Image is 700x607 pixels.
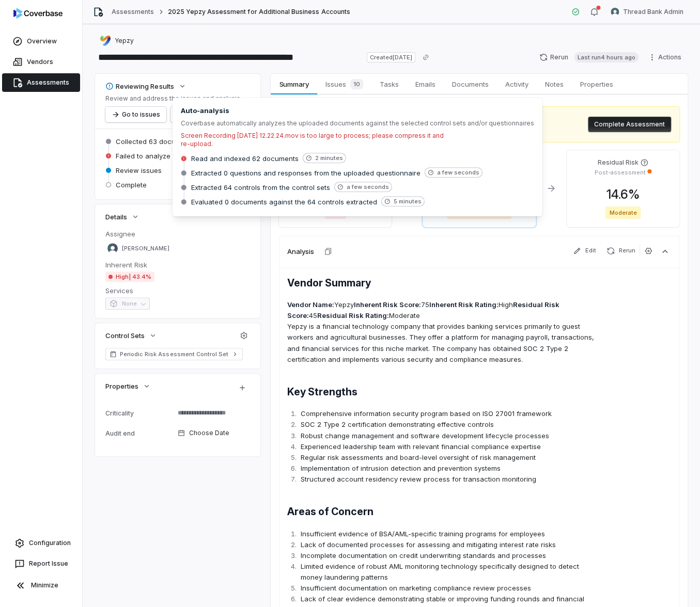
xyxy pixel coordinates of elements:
span: Summary [275,77,313,91]
span: Vendors [27,58,53,66]
span: a few seconds [425,167,483,178]
span: Assessments [27,78,69,87]
button: Thread Bank Admin avatarThread Bank Admin [604,4,690,20]
button: Export [170,107,213,122]
span: 14.6 % [598,187,648,202]
p: Post-assessment [594,169,645,177]
span: Last run 4 hours ago [574,52,639,62]
span: Choose Date [189,429,229,437]
dt: Services [105,286,250,295]
div: Screen Recording [DATE] 12.22.24.mov is too large to process; please compress it and re-upload. [181,132,449,148]
span: Activity [501,77,533,91]
a: Assessments [2,73,80,92]
span: Extracted 64 controls from the control sets [191,183,330,192]
dt: Inherent Risk [105,260,250,269]
span: Tasks [376,77,403,91]
li: Comprehensive information security program based on ISO 27001 framework [298,408,594,419]
span: High | 43.4% [105,271,154,282]
li: Limited evidence of robust AML monitoring technology specifically designed to detect money launde... [298,561,594,583]
h2: Areas of Concern [287,505,594,518]
button: RerunLast run4 hours ago [533,50,645,65]
button: Copy link [416,48,435,67]
a: Overview [2,32,80,51]
h4: Residual Risk [597,158,638,167]
a: Assessments [112,8,154,16]
img: Thread Bank Admin avatar [611,8,619,16]
li: Structured account residency review process for transaction monitoring [298,474,594,485]
span: Control Sets [105,331,145,340]
h2: Key Strengths [287,385,594,398]
button: Edit [569,245,600,257]
span: Documents [448,77,493,91]
span: Collected 63 documents [116,137,195,146]
span: Review issues [116,166,162,175]
li: Lack of documented processes for assessing and mitigating interest rate risks [298,539,594,550]
button: Actions [645,50,688,65]
span: Notes [541,77,568,91]
p: Review and address the issues and analysis [105,94,240,103]
button: Report Issue [4,554,78,573]
div: Reviewing Results [105,82,174,91]
span: [PERSON_NAME] [122,245,169,252]
span: Emails [411,77,440,91]
span: Minimize [31,581,58,589]
button: Rerun [602,245,640,257]
span: Report Issue [29,560,68,568]
div: Criticality [105,409,174,417]
span: Failed to analyze [116,151,170,161]
button: Complete Assessment [588,117,671,132]
span: Thread Bank Admin [623,8,683,16]
p: Yepzy is a financial technology company that provides banking services primarily to guest workers... [287,321,594,365]
li: Regular risk assessments and board-level oversight of risk management [298,452,594,463]
span: 2 minutes [303,153,346,163]
span: Auto-analysis [181,106,534,115]
button: Choose Date [174,422,254,444]
button: Minimize [4,575,78,596]
li: Incomplete documentation on credit underwriting standards and processes [298,550,594,561]
a: Vendors [2,53,80,71]
span: Configuration [29,539,71,547]
li: Insufficient evidence of BSA/AML-specific training programs for employees [298,529,594,539]
button: Go to issues [105,107,166,122]
dt: Assignee [105,229,250,238]
p: Yepzy 75 High 45 Moderate [287,299,594,321]
button: https://yepzy.com/Yepzy [97,31,137,50]
button: Reviewing Results [102,77,190,95]
span: a few seconds [334,182,392,192]
button: Properties [102,377,154,395]
div: Audit end [105,429,174,437]
li: Implementation of intrusion detection and prevention systems [298,463,594,474]
span: Coverbase automatically analyzes the uploaded documents against the selected control sets and/or ... [181,119,534,127]
span: Properties [576,77,617,91]
span: Complete [116,180,147,189]
strong: Vendor Name: [287,300,334,309]
span: Extracted 0 questions and responses from the uploaded questionnaire [191,168,421,178]
img: logo-D7KZi-bG.svg [13,8,63,19]
span: Created [DATE] [367,52,415,62]
li: Experienced leadership team with relevant financial compliance expertise [298,441,594,452]
span: 5 minutes [381,196,425,206]
li: SOC 2 Type 2 certification demonstrating effective controls [298,419,594,430]
button: Control Sets [102,326,160,345]
li: Robust change management and software development lifecycle processes [298,430,594,441]
button: Details [102,207,143,226]
strong: Inherent Risk Score: [354,300,421,309]
span: Periodic Risk Assessment Control Set [120,350,228,358]
strong: Residual Risk Rating: [317,311,389,320]
span: Details [105,212,127,221]
h2: Vendor Summary [287,276,594,290]
span: Read and indexed 62 documents [191,154,299,163]
span: 10 [350,79,363,89]
li: Insufficient documentation on marketing compliance review processes [298,583,594,594]
h3: Analysis [287,247,314,256]
a: Periodic Risk Assessment Control Set [105,348,243,360]
a: Configuration [4,534,78,552]
span: 2025 Yepzy Assessment for Additional Business Accounts [167,8,350,16]
strong: Inherent Risk Rating: [429,300,499,309]
span: Overview [27,37,57,45]
span: Moderate [605,206,641,219]
span: Properties [105,381,138,391]
span: Evaluated 0 documents against the 64 controls extracted [191,197,377,206]
img: Elizabeth Blosh-Myers avatar [107,243,118,253]
span: Issues [321,77,367,91]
